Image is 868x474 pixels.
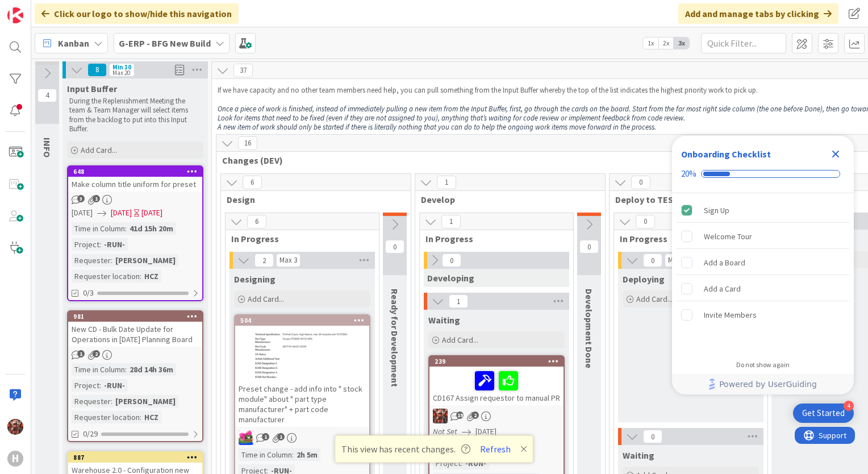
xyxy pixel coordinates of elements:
div: 239 [435,357,564,365]
span: Waiting [623,450,654,461]
div: 41d 15h 20m [127,222,176,235]
div: Welcome Tour is incomplete. [677,224,849,249]
div: Open Get Started checklist, remaining modules: 4 [793,404,854,423]
span: 4 [37,89,57,102]
span: 1 [77,350,85,357]
div: Footer [672,374,854,394]
span: In Progress [231,233,365,244]
div: 20% [681,169,696,179]
em: Look for items that need to be fixed (even if they are not assigned to you), anything that’s wait... [218,113,685,123]
span: Designing [234,273,276,285]
div: 504Preset change - add info into " stock module" about " part type manufacturer" + part code manu... [235,315,369,427]
div: 504 [240,317,369,325]
div: Do not show again [736,360,790,369]
div: [PERSON_NAME] [112,254,178,267]
div: Min 10 [112,64,131,70]
span: Support [24,2,52,15]
div: 887 [73,454,202,461]
div: Get Started [802,408,845,419]
span: 3 [77,195,85,202]
span: 1 [262,433,269,440]
span: Waiting [428,314,460,326]
div: Project [72,238,99,251]
span: : [125,363,127,376]
span: : [125,222,127,235]
span: : [140,270,141,282]
div: 981 [73,313,202,321]
div: Requester location [72,270,140,282]
div: -RUN- [462,457,489,469]
span: 1 [449,294,468,308]
span: 1 [93,195,100,202]
span: [DATE] [475,426,496,438]
span: : [111,395,112,408]
div: JK [235,430,369,445]
div: New CD - Bulk Date Update for Operations in [DATE] Planning Board [68,322,202,347]
span: 0 [442,253,461,267]
span: 1 [441,215,461,228]
div: Checklist progress: 20% [681,169,845,179]
span: In Progress [425,233,559,244]
span: Design [227,194,397,205]
div: JK [429,409,564,423]
span: Input Buffer [67,83,117,94]
span: Development Done [583,289,595,368]
div: 2h 5m [294,448,320,461]
div: 239 [429,356,564,367]
span: 1x [643,38,658,49]
span: 3x [674,38,689,49]
span: : [292,448,294,461]
a: Powered by UserGuiding [678,374,848,394]
div: Make column title uniform for preset [68,177,202,192]
span: 0 [636,215,655,228]
div: Requester [72,254,111,267]
div: Add a Card is incomplete. [677,276,849,301]
span: 19 [456,411,464,419]
span: 37 [233,64,253,77]
div: Close Checklist [827,145,845,163]
span: In Progress [620,233,753,244]
div: Max 3 [668,257,686,263]
div: 239CD167 Assign requestor to manual PR [429,356,564,405]
div: Sign Up is complete. [677,198,849,223]
div: HCZ [141,411,161,423]
div: 4 [844,401,854,411]
div: -RUN- [101,379,128,392]
div: Add and manage tabs by clicking [678,3,838,24]
span: 0 [385,240,404,253]
span: 8 [87,63,107,77]
span: 2x [658,38,674,49]
span: 2 [471,411,479,419]
span: : [99,379,101,392]
div: Click our logo to show/hide this navigation [35,3,239,24]
div: Checklist items [672,193,854,353]
div: Add a Card [704,282,741,296]
span: Ready for Development [389,289,400,387]
span: 6 [243,176,262,189]
img: JK [433,409,448,423]
span: 2 [254,253,274,267]
div: HCZ [141,270,161,282]
span: 0/3 [83,287,94,299]
span: Add Card... [248,294,284,304]
span: 0/29 [83,428,98,440]
span: 6 [247,215,266,228]
span: [DATE] [72,207,93,219]
button: Refresh [476,442,515,456]
div: H [7,451,23,467]
div: Requester [72,395,111,408]
div: Time in Column [72,363,125,376]
div: Welcome Tour [704,230,752,243]
div: Add a Board is incomplete. [677,250,849,275]
span: Kanban [58,36,89,50]
span: : [99,238,101,251]
span: 1 [277,433,285,440]
div: 887 [68,452,202,463]
div: Project [433,457,461,469]
div: 504 [235,315,369,326]
img: JK [7,419,23,435]
img: Visit kanbanzone.com [7,7,23,23]
div: 981New CD - Bulk Date Update for Operations in [DATE] Planning Board [68,311,202,347]
span: Add Card... [81,145,117,155]
div: Sign Up [704,203,729,217]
